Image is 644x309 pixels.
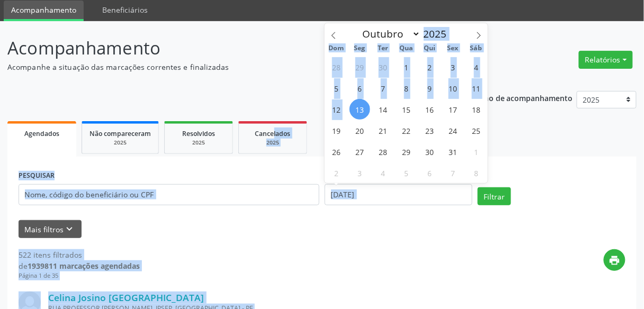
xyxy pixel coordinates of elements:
span: Outubro 4, 2025 [466,57,487,77]
p: Ano de acompanhamento [479,91,573,104]
input: Selecione um intervalo [325,184,472,205]
select: Month [357,26,421,41]
span: Outubro 18, 2025 [466,99,487,120]
button: Mais filtroskeyboard_arrow_down [19,220,82,239]
input: Year [421,27,455,41]
span: Outubro 10, 2025 [443,78,463,98]
span: Agendados [24,129,59,138]
span: Outubro 11, 2025 [466,78,487,98]
span: Outubro 25, 2025 [466,120,487,141]
div: 2025 [246,139,299,147]
div: de [19,260,140,271]
span: Sex [441,45,464,52]
span: Ter [371,45,395,52]
span: Outubro 1, 2025 [396,57,417,77]
i: keyboard_arrow_down [64,223,76,235]
p: Acompanhe a situação das marcações correntes e finalizadas [7,61,448,72]
span: Outubro 8, 2025 [396,78,417,98]
input: Nome, código do beneficiário ou CPF [19,184,319,205]
span: Outubro 14, 2025 [373,99,393,120]
span: Novembro 4, 2025 [373,162,393,183]
span: Outubro 21, 2025 [373,120,393,141]
span: Setembro 30, 2025 [373,57,393,77]
span: Outubro 12, 2025 [326,99,347,120]
span: Setembro 28, 2025 [326,57,347,77]
span: Outubro 6, 2025 [350,78,370,98]
span: Seg [348,45,371,52]
span: Outubro 3, 2025 [443,57,463,77]
span: Outubro 17, 2025 [443,99,463,120]
span: Qui [418,45,441,52]
span: Outubro 7, 2025 [373,78,393,98]
span: Outubro 29, 2025 [396,141,417,162]
div: Página 1 de 35 [19,271,140,280]
span: Outubro 26, 2025 [326,141,347,162]
p: Acompanhamento [7,35,448,61]
a: Acompanhamento [4,1,84,21]
span: Novembro 7, 2025 [443,162,463,183]
span: Resolvidos [182,129,215,138]
span: Outubro 30, 2025 [419,141,440,162]
span: Outubro 27, 2025 [350,141,370,162]
span: Outubro 24, 2025 [443,120,463,141]
i: print [609,255,621,266]
span: Setembro 29, 2025 [350,57,370,77]
a: Celina Josino [GEOGRAPHIC_DATA] [48,292,204,303]
span: Outubro 16, 2025 [419,99,440,120]
span: Dom [325,45,348,52]
span: Outubro 20, 2025 [350,120,370,141]
span: Outubro 15, 2025 [396,99,417,120]
span: Outubro 31, 2025 [443,141,463,162]
span: Novembro 3, 2025 [350,162,370,183]
span: Novembro 5, 2025 [396,162,417,183]
a: Beneficiários [95,1,155,19]
button: Relatórios [579,51,633,69]
span: Novembro 2, 2025 [326,162,347,183]
span: Outubro 9, 2025 [419,78,440,98]
div: 2025 [172,139,225,147]
div: 2025 [90,139,151,147]
span: Outubro 23, 2025 [419,120,440,141]
span: Outubro 22, 2025 [396,120,417,141]
span: Outubro 28, 2025 [373,141,393,162]
span: Novembro 6, 2025 [419,162,440,183]
span: Novembro 8, 2025 [466,162,487,183]
div: 522 itens filtrados [19,249,140,260]
strong: 1939811 marcações agendadas [28,261,140,271]
span: Qua [395,45,418,52]
button: print [604,249,625,271]
button: Filtrar [478,187,511,205]
span: Não compareceram [90,129,151,138]
label: PESQUISAR [19,168,55,184]
span: Outubro 5, 2025 [326,78,347,98]
span: Cancelados [255,129,291,138]
span: Outubro 2, 2025 [419,57,440,77]
span: Novembro 1, 2025 [466,141,487,162]
span: Sáb [464,45,488,52]
span: Outubro 19, 2025 [326,120,347,141]
span: Outubro 13, 2025 [350,99,370,120]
